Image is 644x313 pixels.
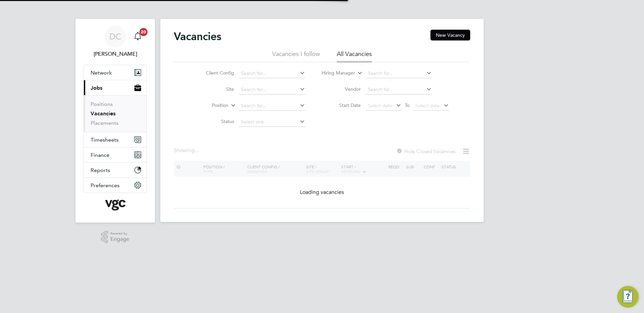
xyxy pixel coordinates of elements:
[84,80,147,95] button: Jobs
[322,102,361,108] label: Start Date
[174,147,200,154] div: Showing
[239,117,305,127] input: Select one
[91,137,119,143] span: Timesheets
[322,86,361,92] label: Vendor
[84,50,147,58] span: Danny Carr
[84,178,147,193] button: Preferences
[396,148,455,154] label: Hide Closed Vacancies
[84,65,147,80] button: Network
[131,26,144,47] a: 20
[84,200,147,210] a: Go to home page
[239,85,305,94] input: Search for...
[91,69,112,76] span: Network
[430,30,470,40] button: New Vacancy
[195,86,234,92] label: Site
[190,102,228,109] label: Position
[101,231,130,244] a: Powered byEngage
[195,147,199,154] span: ...
[109,32,121,41] span: DC
[84,132,147,147] button: Timesheets
[316,70,355,77] label: Hiring Manager
[75,19,155,223] nav: Main navigation
[105,200,126,210] img: vgcgroup-logo-retina.png
[91,110,116,117] a: Vacancies
[239,101,305,111] input: Search for...
[91,182,120,189] span: Preferences
[403,101,412,110] span: To
[239,69,305,78] input: Search for...
[272,50,320,62] li: Vacancies I follow
[195,118,234,124] label: Status
[110,231,129,236] span: Powered by
[337,50,372,62] li: All Vacancies
[368,103,392,109] span: Select date
[195,70,234,76] label: Client Config
[84,163,147,177] button: Reports
[91,152,109,158] span: Finance
[139,28,148,36] span: 20
[91,120,119,126] a: Placements
[174,30,221,43] h2: Vacancies
[110,236,129,242] span: Engage
[365,69,432,78] input: Search for...
[84,95,147,132] div: Jobs
[84,147,147,162] button: Finance
[84,26,147,58] a: DC[PERSON_NAME]
[91,167,110,173] span: Reports
[415,103,440,109] span: Select date
[91,85,102,91] span: Jobs
[91,101,113,107] a: Positions
[617,286,639,308] button: Engage Resource Center
[365,85,432,94] input: Search for...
